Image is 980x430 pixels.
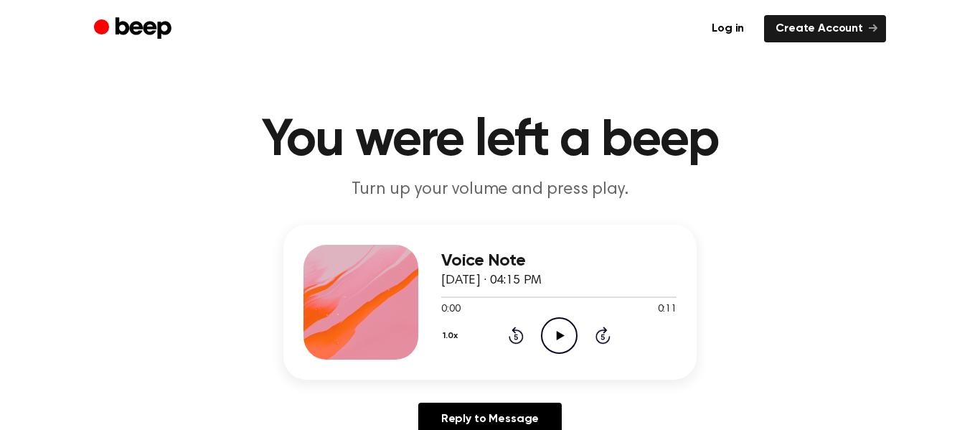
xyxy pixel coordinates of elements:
a: Beep [94,15,175,43]
button: 1.0x [441,324,463,348]
p: Turn up your volume and press play. [215,178,765,202]
h1: You were left a beep [123,115,857,167]
a: Create Account [764,15,886,42]
h3: Voice Note [441,251,677,271]
span: 0:11 [658,302,677,317]
a: Log in [700,15,755,42]
span: 0:00 [441,302,460,317]
span: [DATE] · 04:15 PM [441,274,542,287]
